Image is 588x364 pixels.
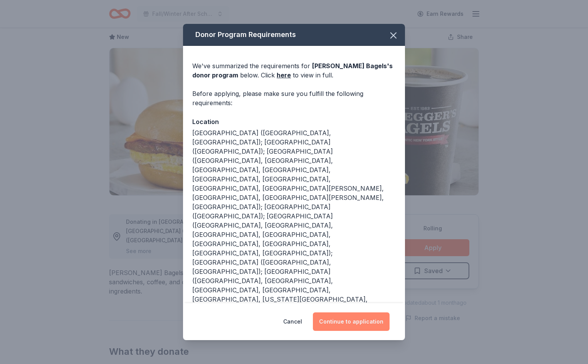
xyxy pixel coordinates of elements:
[283,312,302,331] button: Cancel
[277,70,291,80] a: here
[183,24,405,46] div: Donor Program Requirements
[192,61,396,80] div: We've summarized the requirements for below. Click to view in full.
[313,312,390,331] button: Continue to application
[192,89,396,107] div: Before applying, please make sure you fulfill the following requirements:
[192,117,396,127] div: Location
